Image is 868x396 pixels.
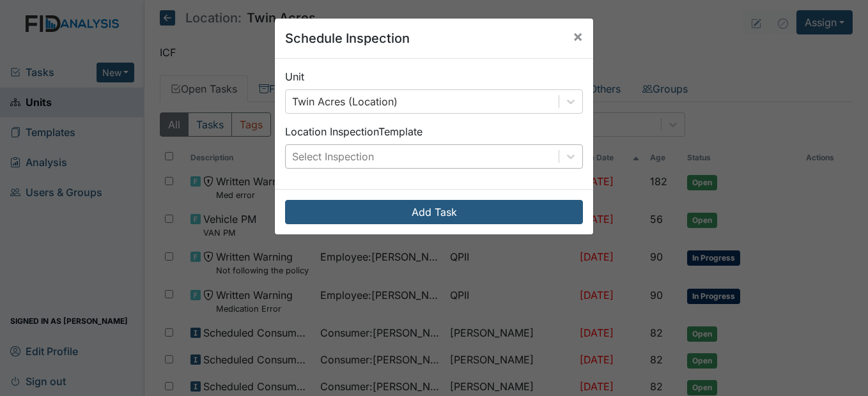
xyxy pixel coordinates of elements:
[573,27,583,45] span: ×
[285,29,410,48] h5: Schedule Inspection
[285,69,304,84] label: Unit
[285,200,583,224] button: Add Task
[292,149,374,164] div: Select Inspection
[562,19,593,54] button: Close
[285,124,422,139] label: Location Inspection Template
[292,94,398,109] div: Twin Acres (Location)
